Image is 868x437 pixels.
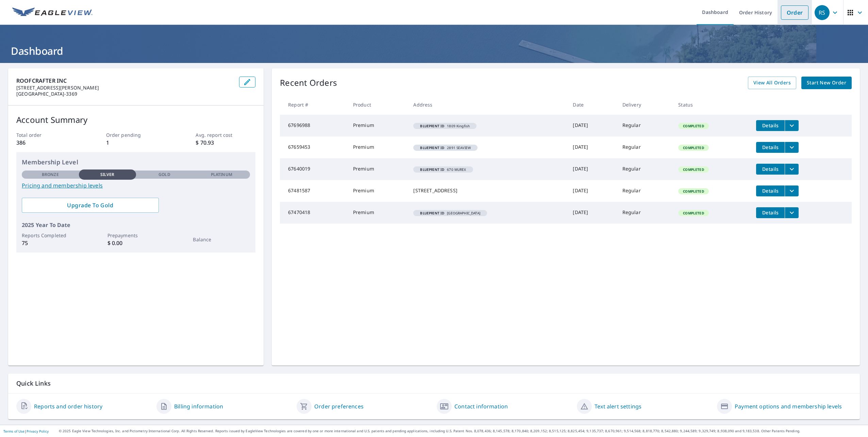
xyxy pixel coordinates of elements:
[22,232,79,239] p: Reports Completed
[174,402,223,410] a: Billing information
[785,142,799,153] button: filesDropdownBtn-67659453
[567,180,617,202] td: [DATE]
[679,145,708,150] span: Completed
[196,139,255,147] p: $ 70.93
[280,202,348,224] td: 67470418
[617,158,673,180] td: Regular
[280,136,348,158] td: 67659453
[348,115,408,136] td: Premium
[22,221,250,229] p: 2025 Year To Date
[34,402,102,410] a: Reports and order history
[567,95,617,115] th: Date
[16,91,234,97] p: [GEOGRAPHIC_DATA]-3369
[8,44,860,58] h1: Dashboard
[100,172,115,178] p: Silver
[815,5,830,20] div: RS
[679,211,708,215] span: Completed
[22,239,79,247] p: 75
[280,95,348,115] th: Report #
[748,77,796,89] a: View All Orders
[760,122,781,129] span: Details
[595,402,641,410] a: Text alert settings
[753,79,791,87] span: View All Orders
[27,429,49,434] a: Privacy Policy
[16,139,76,147] p: 386
[735,402,842,410] a: Payment options and membership levels
[760,144,781,150] span: Details
[348,180,408,202] td: Premium
[756,142,785,153] button: detailsBtn-67659453
[22,181,250,190] a: Pricing and membership levels
[785,185,799,196] button: filesDropdownBtn-67481587
[16,85,234,91] p: [STREET_ADDRESS][PERSON_NAME]
[16,379,852,388] p: Quick Links
[107,239,165,247] p: $ 0.00
[617,180,673,202] td: Regular
[785,164,799,175] button: filesDropdownBtn-67640019
[785,207,799,218] button: filesDropdownBtn-67470418
[617,95,673,115] th: Delivery
[416,146,475,149] span: 2891 SEAVIEW
[760,166,781,172] span: Details
[158,172,170,178] p: Gold
[679,167,708,172] span: Completed
[416,124,474,128] span: 1809 Kingfish
[280,158,348,180] td: 67640019
[756,207,785,218] button: detailsBtn-67470418
[413,187,562,194] div: [STREET_ADDRESS]
[280,180,348,202] td: 67481587
[756,185,785,196] button: detailsBtn-67481587
[756,120,785,131] button: detailsBtn-67696988
[567,202,617,224] td: [DATE]
[16,114,255,126] p: Account Summary
[196,131,255,139] p: Avg. report cost
[12,7,93,18] img: EV Logo
[807,79,846,87] span: Start New Order
[280,115,348,136] td: 67696988
[760,209,781,216] span: Details
[106,131,166,139] p: Order pending
[420,168,444,171] em: Blueprint ID
[416,168,470,171] span: 670 MUREX
[567,136,617,158] td: [DATE]
[16,131,76,139] p: Total order
[679,124,708,128] span: Completed
[408,95,567,115] th: Address
[420,124,444,128] em: Blueprint ID
[420,146,444,149] em: Blueprint ID
[801,77,852,89] a: Start New Order
[27,201,153,209] span: Upgrade To Gold
[348,95,408,115] th: Product
[3,429,49,433] p: |
[107,232,165,239] p: Prepayments
[59,428,865,434] p: © 2025 Eagle View Technologies, Inc. and Pictometry International Corp. All Rights Reserved. Repo...
[348,136,408,158] td: Premium
[22,198,159,213] a: Upgrade To Gold
[760,188,781,194] span: Details
[617,136,673,158] td: Regular
[16,77,234,85] p: ROOFCRAFTER INC
[3,429,24,434] a: Terms of Use
[22,158,250,167] p: Membership Level
[567,158,617,180] td: [DATE]
[756,164,785,175] button: detailsBtn-67640019
[106,139,166,147] p: 1
[348,158,408,180] td: Premium
[567,115,617,136] td: [DATE]
[211,172,232,178] p: Platinum
[781,5,808,20] a: Order
[42,172,59,178] p: Bronze
[314,402,364,410] a: Order preferences
[193,236,250,243] p: Balance
[679,189,708,194] span: Completed
[785,120,799,131] button: filesDropdownBtn-67696988
[673,95,751,115] th: Status
[617,115,673,136] td: Regular
[454,402,508,410] a: Contact information
[617,202,673,224] td: Regular
[280,77,337,89] p: Recent Orders
[348,202,408,224] td: Premium
[416,211,484,215] span: [GEOGRAPHIC_DATA]
[420,211,444,215] em: Blueprint ID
